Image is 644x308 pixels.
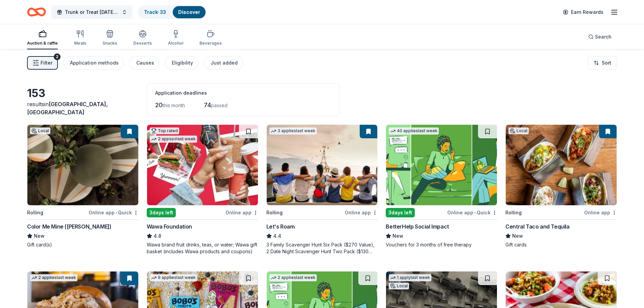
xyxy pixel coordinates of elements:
div: Desserts [133,41,152,46]
span: this month [163,102,185,108]
span: 4.4 [273,232,281,240]
div: 2 applies last week [150,136,197,143]
span: Search [595,33,612,41]
div: 9 applies last week [150,274,197,281]
div: Online app [225,208,258,217]
a: Discover [178,9,200,15]
div: Online app Quick [447,208,497,217]
button: Just added [204,56,243,70]
div: Just added [211,59,238,67]
div: Gift cards [505,241,617,248]
span: New [392,232,403,240]
div: Top rated [150,127,179,134]
span: 4.8 [153,232,161,240]
div: Rolling [266,209,283,217]
span: passed [211,102,228,108]
div: Beverages [199,41,222,46]
div: Rolling [505,209,522,217]
img: Image for Color Me Mine (Voorhees) [27,125,138,205]
img: Image for Wawa Foundation [147,125,258,205]
div: Wawa brand fruit drinks, teas, or water; Wawa gift basket (includes Wawa products and coupons) [147,241,258,255]
div: results [27,100,139,116]
div: Local [508,127,529,134]
button: Snacks [102,27,117,49]
span: 74 [204,101,211,109]
div: Local [389,283,409,289]
span: Sort [602,59,611,67]
div: 3 Family Scavenger Hunt Six Pack ($270 Value), 2 Date Night Scavenger Hunt Two Pack ($130 Value) [266,241,378,255]
div: Online app [345,208,378,217]
span: in [27,101,108,116]
button: Trunk or Treat [DATE] [DATE] [51,5,133,19]
img: Image for Central Taco and Tequila [506,125,617,205]
a: Image for Wawa FoundationTop rated2 applieslast week3days leftOnline appWawa Foundation4.8Wawa br... [147,124,258,255]
img: Image for BetterHelp Social Impact [386,125,497,205]
a: Image for Central Taco and TequilaLocalRollingOnline appCentral Taco and TequilaNewGift cards [505,124,617,248]
div: 3 days left [147,208,176,217]
div: Rolling [27,209,43,217]
button: Meals [74,27,86,49]
span: • [116,210,117,215]
div: Alcohol [168,41,183,46]
div: Wawa Foundation [147,222,192,231]
div: 1 apply last week [389,274,431,281]
div: 153 [27,87,139,100]
button: Beverages [199,27,222,49]
button: Search [583,30,617,44]
span: New [34,232,45,240]
div: Auction & raffle [27,41,58,46]
div: Gift card(s) [27,241,139,248]
div: Color Me Mine ([PERSON_NAME]) [27,222,111,231]
button: Filter2 [27,56,58,70]
span: Filter [41,59,52,67]
button: Application methods [63,56,124,70]
span: [GEOGRAPHIC_DATA], [GEOGRAPHIC_DATA] [27,101,108,116]
span: 20 [155,101,163,109]
div: Application methods [70,59,119,67]
img: Image for Let's Roam [267,125,378,205]
a: Track· 33 [144,9,166,15]
div: Causes [136,59,154,67]
button: Alcohol [168,27,183,49]
button: Auction & raffle [27,27,58,49]
a: Image for Let's Roam3 applieslast weekRollingOnline appLet's Roam4.43 Family Scavenger Hunt Six P... [266,124,378,255]
button: Track· 33Discover [138,5,206,19]
div: Online app [584,208,617,217]
a: Home [27,4,46,20]
button: Eligibility [165,56,198,70]
div: 2 applies last week [269,274,317,281]
div: BetterHelp Social Impact [386,222,449,231]
div: Meals [74,41,86,46]
span: Trunk or Treat [DATE] [DATE] [65,8,119,16]
button: Desserts [133,27,152,49]
div: 3 applies last week [269,127,317,135]
div: 2 applies last week [30,274,77,281]
div: Local [30,127,50,134]
div: 40 applies last week [389,127,439,135]
span: New [512,232,523,240]
a: Image for Color Me Mine (Voorhees)LocalRollingOnline app•QuickColor Me Mine ([PERSON_NAME])NewGif... [27,124,139,248]
div: Let's Roam [266,222,295,231]
a: Earn Rewards [559,6,607,18]
button: Causes [129,56,160,70]
div: Eligibility [172,59,193,67]
a: Image for BetterHelp Social Impact40 applieslast week3days leftOnline app•QuickBetterHelp Social ... [386,124,497,248]
div: Central Taco and Tequila [505,222,569,231]
div: Application deadlines [155,89,331,97]
button: Sort [588,56,617,70]
div: Vouchers for 3 months of free therapy [386,241,497,248]
div: 2 [54,53,61,60]
div: Snacks [102,41,117,46]
span: • [474,210,476,215]
div: Online app Quick [89,208,139,217]
div: 3 days left [386,208,415,217]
